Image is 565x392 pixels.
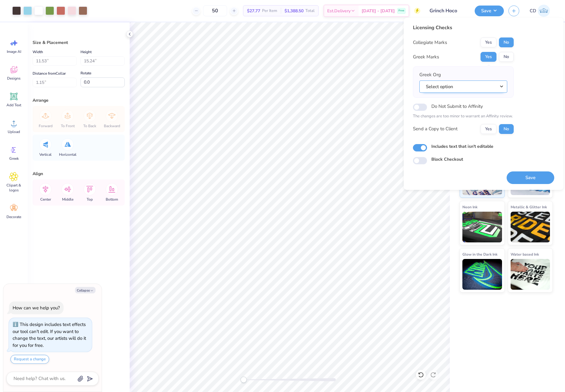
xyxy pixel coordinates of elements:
div: Greek Marks [413,53,439,61]
button: Save [507,171,554,184]
span: Metallic & Glitter Ink [511,204,547,210]
span: Horizontal [59,152,77,157]
p: The changes are too minor to warrant an Affinity review. [413,113,514,120]
span: CD [530,7,536,14]
span: $27.77 [247,8,260,14]
button: Yes [481,37,496,47]
button: No [499,124,514,134]
span: Greek [9,156,19,161]
label: Height [80,48,92,56]
span: Free [398,9,404,13]
span: Bottom [106,197,118,202]
label: Width [33,48,43,56]
img: Neon Ink [462,212,502,242]
span: Per Item [262,8,277,14]
label: Block Checkout [431,156,463,163]
div: Collegiate Marks [413,39,447,46]
span: Middle [62,197,73,202]
span: Glow in the Dark Ink [462,251,497,257]
label: Distance from Collar [33,70,66,77]
span: Water based Ink [511,251,539,257]
button: No [499,52,514,62]
span: Center [40,197,51,202]
input: Untitled Design [425,5,470,17]
span: Decorate [6,214,21,219]
button: Select option [419,80,507,93]
button: Request a change [10,355,49,364]
input: – – [203,5,227,16]
label: Do Not Submit to Affinity [431,102,483,110]
button: No [499,37,514,47]
img: Cedric Diasanta [538,5,550,17]
span: Clipart & logos [4,183,24,193]
div: Arrange [33,97,125,104]
label: Includes text that isn't editable [431,143,493,150]
span: Total [305,8,315,14]
img: Metallic & Glitter Ink [511,212,550,242]
span: [DATE] - [DATE] [362,8,395,14]
div: Align [33,171,125,177]
span: Designs [7,76,21,81]
span: Vertical [39,152,52,157]
div: This design includes text effects our tool can't edit. If you want to change the text, our artist... [13,321,86,348]
a: CD [527,5,553,17]
span: Top [87,197,93,202]
button: Yes [481,124,496,134]
span: Image AI [7,49,21,54]
button: Yes [481,52,496,62]
span: Upload [8,129,20,134]
label: Greek Org [419,71,441,78]
div: Licensing Checks [413,24,514,31]
div: Send a Copy to Client [413,125,457,132]
span: $1,388.50 [284,8,304,14]
div: Size & Placement [33,39,125,46]
div: Accessibility label [241,377,247,383]
label: Rotate [80,69,91,77]
span: Neon Ink [462,204,477,210]
div: How can we help you? [13,305,60,311]
button: Save [475,6,504,16]
img: Glow in the Dark Ink [462,259,502,290]
button: Collapse [75,287,96,293]
img: Water based Ink [511,259,550,290]
span: Est. Delivery [327,8,351,14]
span: Add Text [6,103,21,108]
